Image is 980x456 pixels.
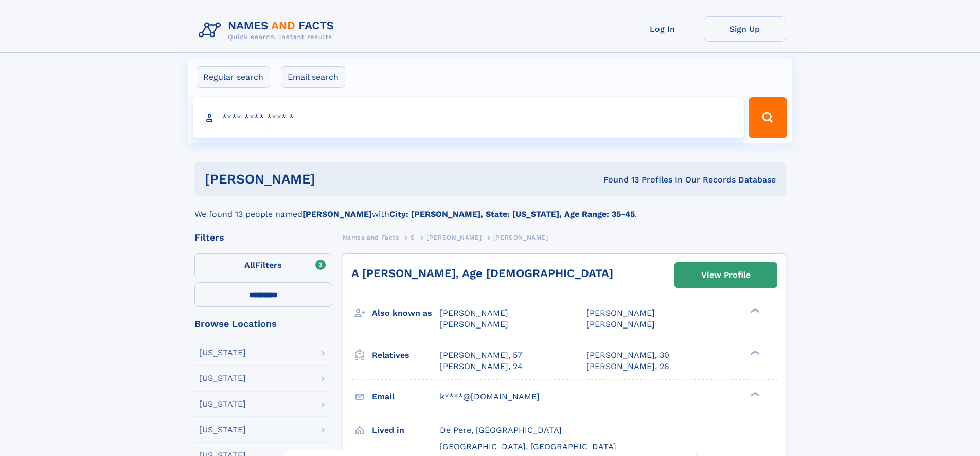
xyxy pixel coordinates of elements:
[244,260,255,270] span: All
[281,66,345,88] label: Email search
[586,361,669,372] a: [PERSON_NAME], 26
[199,426,246,434] div: [US_STATE]
[440,361,523,372] a: [PERSON_NAME], 24
[372,388,440,406] h3: Email
[411,231,415,244] a: S
[193,97,744,138] input: search input
[194,233,332,242] div: Filters
[194,319,332,329] div: Browse Locations
[426,231,482,244] a: [PERSON_NAME]
[586,308,655,318] span: [PERSON_NAME]
[302,209,372,219] b: [PERSON_NAME]
[426,234,482,241] span: [PERSON_NAME]
[205,173,459,186] h1: [PERSON_NAME]
[199,400,246,408] div: [US_STATE]
[372,346,440,364] h3: Relatives
[372,422,440,439] h3: Lived in
[440,308,508,318] span: [PERSON_NAME]
[586,319,655,329] span: [PERSON_NAME]
[459,174,776,186] div: Found 13 Profiles In Our Records Database
[440,319,508,329] span: [PERSON_NAME]
[704,16,786,42] a: Sign Up
[701,263,751,287] div: View Profile
[440,350,522,361] a: [PERSON_NAME], 57
[199,374,246,382] div: [US_STATE]
[411,234,415,241] span: S
[440,425,562,435] span: De Pere, [GEOGRAPHIC_DATA]
[343,231,399,244] a: Names and Facts
[675,263,777,287] a: View Profile
[372,304,440,322] h3: Also known as
[748,307,760,314] div: ❯
[748,349,760,356] div: ❯
[389,209,635,219] b: City: [PERSON_NAME], State: [US_STATE], Age Range: 35-45
[748,391,760,397] div: ❯
[194,253,332,278] label: Filters
[194,196,786,221] div: We found 13 people named with .
[440,442,616,451] span: [GEOGRAPHIC_DATA], [GEOGRAPHIC_DATA]
[586,350,669,361] a: [PERSON_NAME], 30
[199,349,246,357] div: [US_STATE]
[621,16,704,42] a: Log In
[493,234,548,241] span: [PERSON_NAME]
[351,267,613,280] a: A [PERSON_NAME], Age [DEMOGRAPHIC_DATA]
[194,16,343,44] img: Logo Names and Facts
[749,97,787,138] button: Search Button
[197,66,270,88] label: Regular search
